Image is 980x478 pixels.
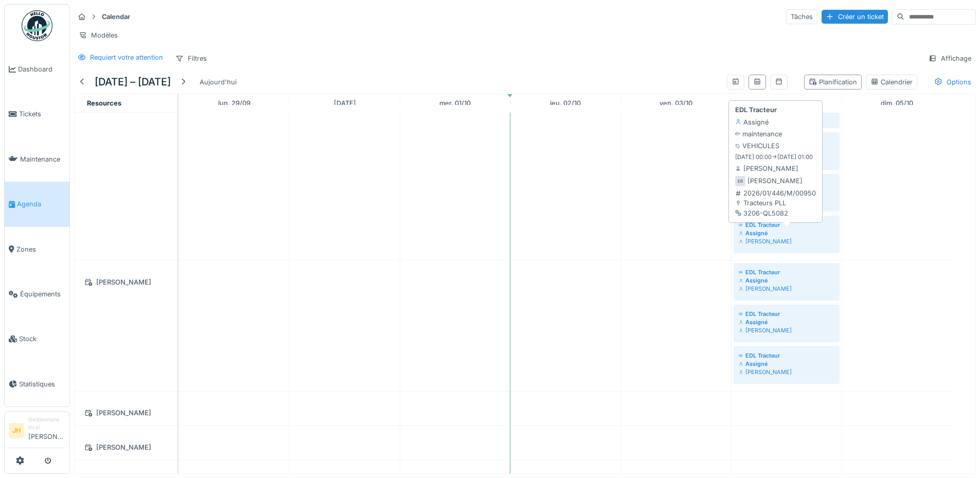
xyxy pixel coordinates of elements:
[74,28,122,43] div: Modèles
[739,360,834,368] div: Assigné
[5,47,69,92] a: Dashboard
[735,117,769,127] div: Assigné
[735,176,745,186] div: ER
[9,423,24,438] li: JH
[19,379,65,389] span: Statistiques
[5,362,69,406] a: Statistiques
[739,318,834,326] div: Assigné
[16,244,65,254] span: Zones
[331,96,359,110] a: 30 septembre 2025
[930,75,976,90] div: Options
[739,237,834,245] div: [PERSON_NAME]
[809,77,857,87] div: Planification
[28,416,65,446] li: [PERSON_NAME]
[735,164,798,173] div: [PERSON_NAME]
[81,441,171,454] div: [PERSON_NAME]
[739,351,834,360] div: EDL Tracteur
[657,96,695,110] a: 3 octobre 2025
[735,141,779,151] div: VEHICULES
[767,96,806,110] a: 4 octobre 2025
[735,105,777,115] strong: EDL Tracteur
[739,310,834,318] div: EDL Tracteur
[5,92,69,136] a: Tickets
[739,285,834,293] div: [PERSON_NAME]
[171,51,211,66] div: Filtres
[735,208,816,218] div: 3206-QL5082
[19,334,65,344] span: Stock
[822,10,888,24] div: Créer un ticket
[20,154,65,164] span: Maintenance
[9,416,65,448] a: JH Gestionnaire local[PERSON_NAME]
[81,406,171,419] div: [PERSON_NAME]
[90,52,163,62] div: Requiert votre attention
[739,229,834,237] div: Assigné
[18,64,65,74] span: Dashboard
[28,416,65,432] div: Gestionnaire local
[735,198,816,208] div: Tracteurs PLL
[870,77,913,87] div: Calendrier
[747,176,803,186] div: [PERSON_NAME]
[20,289,65,299] span: Équipements
[735,129,782,139] div: maintenance
[5,272,69,316] a: Équipements
[739,276,834,285] div: Assigné
[739,326,834,334] div: [PERSON_NAME]
[17,199,65,209] span: Agenda
[5,227,69,272] a: Zones
[878,96,916,110] a: 5 octobre 2025
[81,276,171,289] div: [PERSON_NAME]
[547,96,583,110] a: 2 octobre 2025
[739,221,834,229] div: EDL Tracteur
[216,96,253,110] a: 29 septembre 2025
[5,182,69,226] a: Agenda
[22,10,52,41] img: Badge_color-CXgf-gQk.svg
[98,12,134,22] strong: Calendar
[735,153,813,162] small: [DATE] 00:00 -> [DATE] 01:00
[5,137,69,182] a: Maintenance
[19,109,65,119] span: Tickets
[87,99,121,107] span: Resources
[5,316,69,361] a: Stock
[786,9,817,24] div: Tâches
[735,188,816,198] div: 2026/01/446/M/00950
[739,368,834,376] div: [PERSON_NAME]
[739,268,834,276] div: EDL Tracteur
[95,76,171,88] h5: [DATE] – [DATE]
[437,96,473,110] a: 1 octobre 2025
[924,51,976,66] div: Affichage
[195,75,241,89] div: Aujourd'hui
